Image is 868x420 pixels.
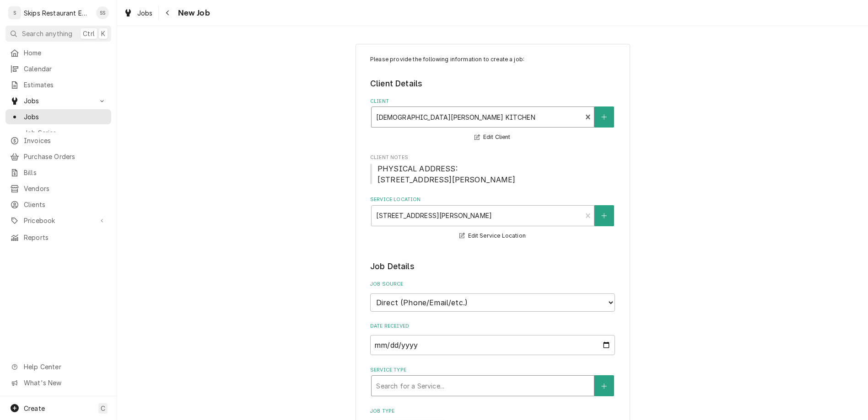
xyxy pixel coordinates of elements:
[5,165,111,180] a: Bills
[96,6,109,19] div: SS
[8,6,21,19] div: S
[370,55,615,64] p: Please provide the following information to create a job:
[5,125,111,140] a: Job Series
[5,359,111,374] a: Go to Help Center
[83,29,95,38] span: Ctrl
[370,154,615,161] span: Client Notes
[473,132,512,143] button: Edit Client
[24,184,107,193] span: Vendors
[22,29,72,38] span: Search anything
[24,362,106,372] span: Help Center
[5,149,111,164] a: Purchase Orders
[370,163,615,185] span: Client Notes
[24,168,107,177] span: Bills
[370,408,615,415] label: Job Type
[370,98,615,105] label: Client
[24,233,107,242] span: Reports
[24,8,91,18] div: Skips Restaurant Equipment
[24,404,45,412] span: Create
[5,45,111,60] a: Home
[5,181,111,196] a: Vendors
[370,78,615,90] legend: Client Details
[5,93,111,108] a: Go to Jobs
[370,196,615,241] div: Service Location
[120,5,156,21] a: Jobs
[601,114,607,120] svg: Create New Client
[5,375,111,390] a: Go to What's New
[24,112,107,122] span: Jobs
[175,7,210,19] span: New Job
[594,106,614,128] button: Create New Client
[370,323,615,330] label: Date Received
[594,205,614,226] button: Create New Location
[370,281,615,288] label: Job Source
[101,404,105,413] span: C
[370,335,615,355] input: yyyy-mm-dd
[5,213,111,228] a: Go to Pricebook
[594,375,614,396] button: Create New Service
[5,61,111,76] a: Calendar
[5,26,111,42] button: Search anythingCtrlK
[24,200,107,209] span: Clients
[5,133,111,148] a: Invoices
[137,8,153,18] span: Jobs
[24,378,106,388] span: What's New
[370,154,615,185] div: Client Notes
[370,323,615,355] div: Date Received
[24,136,107,145] span: Invoices
[370,281,615,311] div: Job Source
[161,5,175,20] button: Navigate back
[370,261,615,272] legend: Job Details
[24,152,107,161] span: Purchase Orders
[24,216,93,225] span: Pricebook
[370,367,615,374] label: Service Type
[24,96,93,106] span: Jobs
[601,383,607,389] svg: Create New Service
[5,77,111,92] a: Estimates
[5,197,111,212] a: Clients
[24,128,107,138] span: Job Series
[370,98,615,143] div: Client
[24,80,107,90] span: Estimates
[101,29,105,38] span: K
[370,196,615,203] label: Service Location
[24,48,107,58] span: Home
[601,213,607,219] svg: Create New Location
[24,64,107,74] span: Calendar
[5,109,111,124] a: Jobs
[377,164,516,184] span: PHYSICAL ADDRESS: [STREET_ADDRESS][PERSON_NAME]
[458,230,527,242] button: Edit Service Location
[5,230,111,245] a: Reports
[96,6,109,19] div: Shan Skipper's Avatar
[370,367,615,396] div: Service Type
